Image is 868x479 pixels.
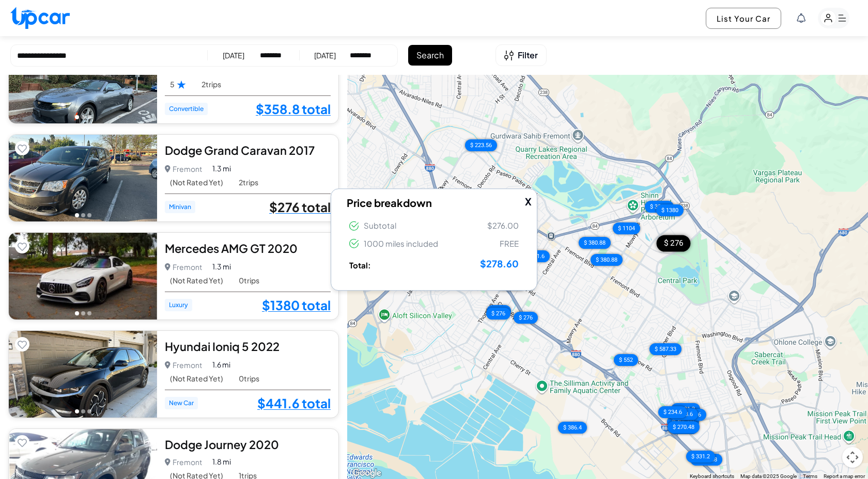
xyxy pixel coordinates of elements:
[170,374,223,383] span: (Not Rated Yet)
[165,299,192,311] span: Luxury
[165,455,202,469] p: Fremont
[15,435,29,450] button: Add to favorites
[262,298,331,312] a: $1380 total
[514,312,538,324] div: $ 276
[212,456,231,467] span: 1.8 mi
[75,213,79,217] button: Go to photo 1
[656,235,690,251] div: $ 276
[165,358,202,372] p: Fremont
[81,409,85,413] button: Go to photo 2
[239,178,258,187] span: 2 trips
[803,473,817,479] a: Terms (opens in new tab)
[177,80,186,89] img: Star Rating
[10,7,70,29] img: Upcar Logo
[649,343,681,355] div: $ 587.33
[87,409,91,413] button: Go to photo 3
[667,416,699,428] div: $ 406.08
[170,80,186,89] span: 5
[347,197,521,209] h2: Price breakdown
[87,115,91,119] button: Go to photo 3
[239,374,259,383] span: 0 trips
[591,254,623,266] div: $ 380.88
[487,305,511,317] div: $ 414
[824,473,865,479] a: Report a map error
[558,422,587,434] div: $ 386.4
[740,473,797,479] span: Map data ©2025 Google
[165,162,202,176] p: Fremont
[656,204,684,216] div: $ 1380
[486,308,510,320] div: $ 276
[518,49,538,61] span: Filter
[658,406,687,418] div: $ 234.6
[165,201,195,213] span: Minivan
[165,103,208,115] span: Convertible
[671,403,700,415] div: $ 331.2
[165,339,331,354] div: Hyundai Ioniq 5 2022
[81,311,85,315] button: Go to photo 2
[668,421,700,433] div: $ 270.48
[223,50,244,60] div: [DATE]
[170,276,223,285] span: (Not Rated Yet)
[269,200,331,214] a: $276 total
[15,337,29,352] button: Add to favorites
[202,80,221,89] span: 2 trips
[165,437,331,452] div: Dodge Journey 2020
[9,37,157,123] img: Car Image
[842,447,863,468] button: Map camera controls
[239,276,259,285] span: 0 trips
[87,311,91,315] button: Go to photo 3
[256,102,331,116] a: $358.8 total
[75,409,79,413] button: Go to photo 1
[706,8,781,29] button: List Your Car
[75,115,79,119] button: Go to photo 1
[165,397,198,409] span: New Car
[9,331,157,418] img: Car Image
[165,260,202,274] p: Fremont
[614,354,638,366] div: $ 552
[87,213,91,217] button: Go to photo 3
[408,45,452,66] button: Search
[645,201,674,213] div: $ 358.8
[212,359,230,370] span: 1.6 mi
[81,115,85,119] button: Go to photo 2
[314,50,336,60] div: [DATE]
[686,451,715,462] div: $ 331.2
[165,241,331,256] div: Mercedes AMG GT 2020
[9,233,157,320] img: Car Image
[9,135,157,221] img: Car Image
[613,222,640,234] div: $ 1104
[579,237,611,249] div: $ 380.88
[212,163,231,174] span: 1.3 mi
[257,396,331,410] a: $441.6 total
[15,141,29,155] button: Add to favorites
[212,261,231,272] span: 1.3 mi
[75,311,79,315] button: Go to photo 1
[465,139,497,151] div: $ 223.56
[15,239,29,253] button: Add to favorites
[170,178,223,187] span: (Not Rated Yet)
[81,213,85,217] button: Go to photo 2
[165,142,331,158] div: Dodge Grand Caravan 2017
[495,44,547,66] button: Open filters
